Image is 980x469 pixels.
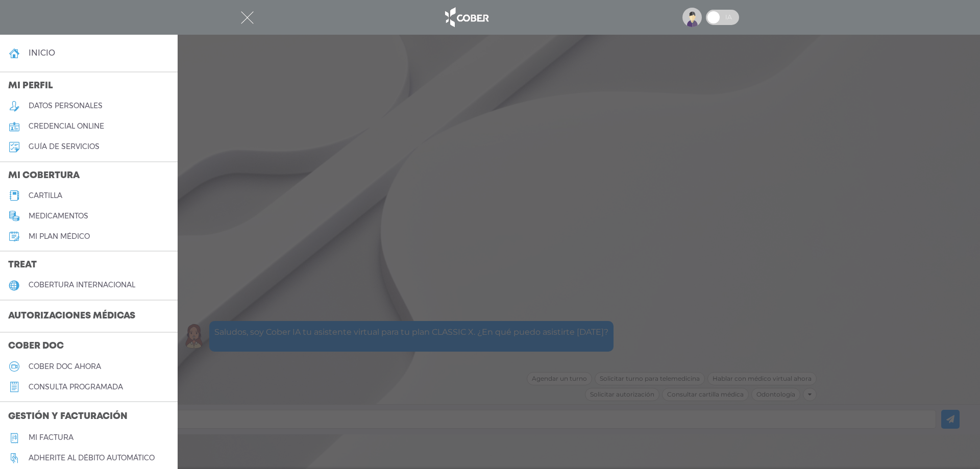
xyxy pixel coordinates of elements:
h5: Adherite al débito automático [29,454,155,462]
h5: Mi plan médico [29,232,90,241]
h5: Cober doc ahora [29,362,101,371]
h5: cartilla [29,191,62,200]
img: Cober_menu-close-white.svg [241,11,254,24]
h5: cobertura internacional [29,281,135,289]
h5: datos personales [29,102,103,110]
h5: medicamentos [29,212,88,220]
h4: inicio [29,48,55,58]
h5: credencial online [29,122,104,131]
h5: guía de servicios [29,142,100,151]
h5: Mi factura [29,433,73,442]
img: logo_cober_home-white.png [439,5,493,30]
h5: consulta programada [29,383,123,391]
img: profile-placeholder.svg [682,8,702,27]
